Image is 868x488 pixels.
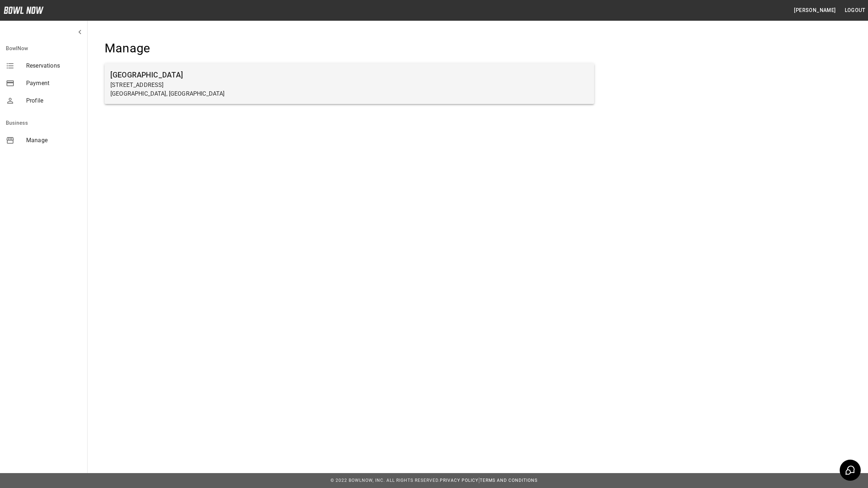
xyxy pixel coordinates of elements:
[330,478,440,483] span: © 2022 BowlNow, Inc. All Rights Reserved.
[480,478,538,483] a: Terms and Conditions
[110,89,588,98] p: [GEOGRAPHIC_DATA], [GEOGRAPHIC_DATA]
[26,136,81,145] span: Manage
[110,69,588,81] h6: [GEOGRAPHIC_DATA]
[842,4,868,17] button: Logout
[4,7,44,14] img: logo
[791,4,839,17] button: [PERSON_NAME]
[26,79,81,88] span: Payment
[26,61,81,70] span: Reservations
[440,478,478,483] a: Privacy Policy
[26,96,81,105] span: Profile
[105,41,594,56] h4: Manage
[110,81,588,89] p: [STREET_ADDRESS]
